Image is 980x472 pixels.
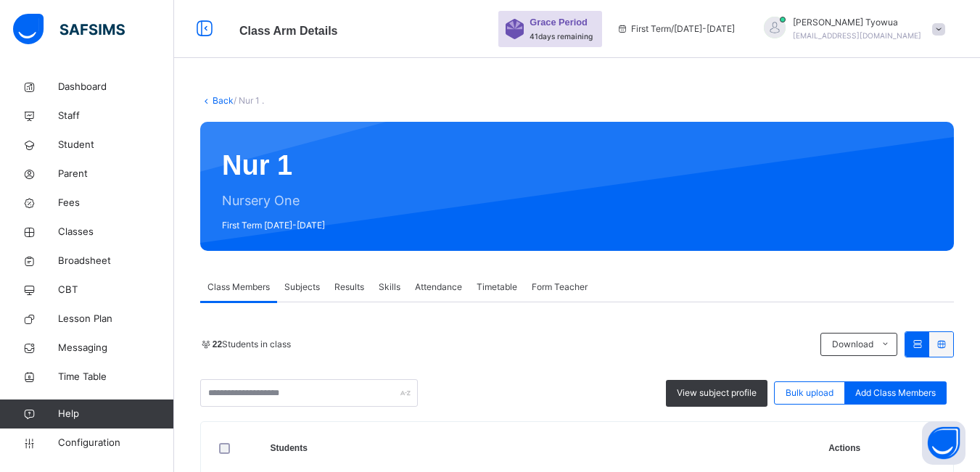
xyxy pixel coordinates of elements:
span: Student [58,138,174,152]
span: CBT [58,283,174,297]
span: Results [334,281,364,294]
span: Download [832,338,873,351]
span: Class Arm Details [239,25,337,37]
span: Class Members [207,281,270,294]
img: safsims [13,14,125,44]
span: Form Teacher [532,281,588,294]
span: Help [58,407,173,421]
span: Grace Period [530,15,588,29]
span: / Nur 1 . [234,95,264,106]
span: Students in class [213,338,291,351]
a: Back [213,95,234,106]
span: Parent [58,167,174,181]
span: Add Class Members [855,386,936,399]
button: Open asap [922,421,965,465]
span: [PERSON_NAME] Tyowua [793,16,921,29]
span: Time Table [58,370,174,384]
span: Dashboard [58,80,174,94]
span: Subjects [284,281,320,294]
div: LorettaTyowua [749,16,952,42]
span: Staff [58,109,174,123]
span: Bulk upload [786,386,833,399]
span: Broadsheet [58,254,174,268]
span: Messaging [58,341,174,355]
b: 22 [213,339,222,349]
span: Lesson Plan [58,312,174,326]
span: Timetable [477,281,517,294]
span: Configuration [58,436,173,450]
span: 41 days remaining [530,32,593,41]
span: session/term information [617,22,735,36]
span: [EMAIL_ADDRESS][DOMAIN_NAME] [793,31,921,40]
span: View subject profile [677,386,757,399]
span: Skills [379,281,400,294]
span: Fees [58,196,174,210]
span: Attendance [415,281,462,294]
span: Classes [58,225,174,239]
img: sticker-purple.71386a28dfed39d6af7621340158ba97.svg [506,19,524,39]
